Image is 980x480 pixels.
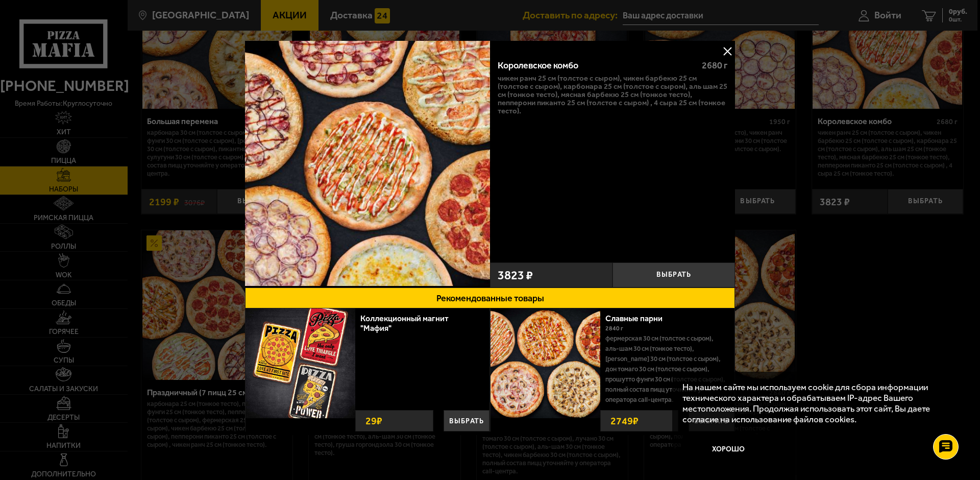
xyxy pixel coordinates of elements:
[245,41,490,287] a: Королевское комбо
[444,410,489,431] button: Выбрать
[498,269,533,281] span: 3823 ₽
[245,41,490,286] img: Королевское комбо
[605,333,727,405] p: Фермерская 30 см (толстое с сыром), Аль-Шам 30 см (тонкое тесто), [PERSON_NAME] 30 см (толстое с ...
[605,314,673,323] a: Славные парни
[605,325,623,332] span: 2840 г
[498,74,727,115] p: Чикен Ранч 25 см (толстое с сыром), Чикен Барбекю 25 см (толстое с сыром), Карбонара 25 см (толст...
[612,262,735,287] button: Выбрать
[682,382,950,424] p: На нашем сайте мы используем cookie для сбора информации технического характера и обрабатываем IP...
[682,434,774,465] button: Хорошо
[702,60,727,71] span: 2680 г
[608,411,641,431] strong: 2749 ₽
[245,287,735,308] button: Рекомендованные товары
[498,60,693,71] div: Королевское комбо
[360,314,449,333] a: Коллекционный магнит "Мафия"
[363,411,385,431] strong: 29 ₽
